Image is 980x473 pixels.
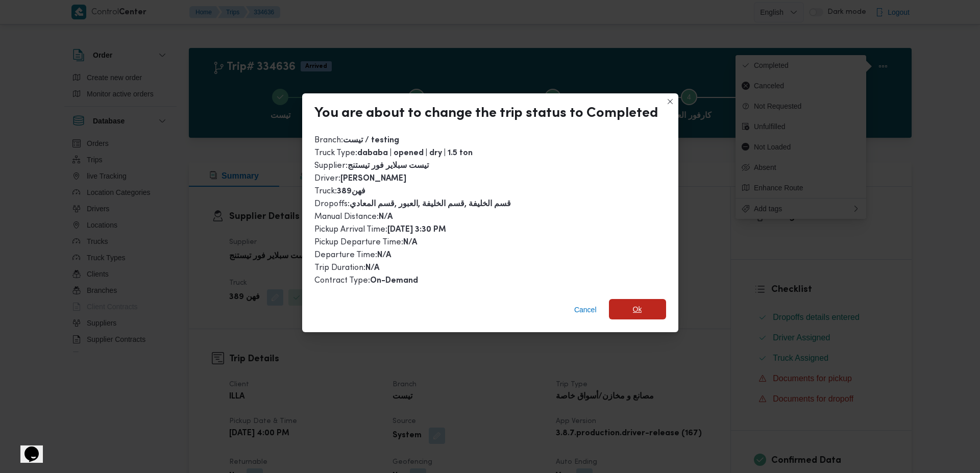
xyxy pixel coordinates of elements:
[314,149,473,157] span: Truck Type :
[609,299,666,319] button: Ok
[379,213,393,221] b: N/A
[314,106,658,122] div: You are about to change the trip status to Completed
[340,175,406,183] b: [PERSON_NAME]
[343,137,399,144] b: تيست / testing
[664,95,676,108] button: Closes this modal window
[314,175,406,183] span: Driver :
[314,226,446,234] span: Pickup Arrival Time :
[403,239,417,246] b: N/A
[370,277,418,285] b: On-Demand
[348,162,429,170] b: تيست سبلاير فور تيستنج
[365,264,379,272] b: N/A
[377,252,391,259] b: N/A
[314,251,391,259] span: Departure Time :
[314,136,399,144] span: Branch :
[314,277,418,285] span: Contract Type :
[357,150,473,157] b: dababa | opened | dry | 1.5 ton
[570,300,601,320] button: Cancel
[337,188,365,195] b: فهن389
[387,226,446,234] b: [DATE] 3:30 PM
[633,303,642,315] span: Ok
[314,162,429,170] span: Supplier :
[314,264,379,272] span: Trip Duration :
[314,238,417,246] span: Pickup Departure Time :
[350,201,511,208] b: قسم الخليفة ,قسم الخليفة ,العبور ,قسم المعادي
[574,304,597,316] span: Cancel
[10,432,43,463] iframe: chat widget
[314,187,365,195] span: Truck :
[314,200,511,208] span: Dropoffs :
[314,213,393,221] span: Manual Distance :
